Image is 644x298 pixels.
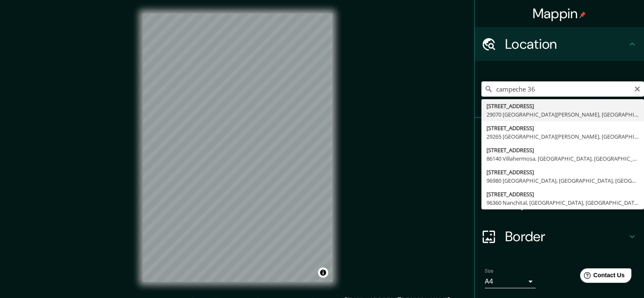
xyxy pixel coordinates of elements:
[481,81,644,97] input: Pick your city or area
[475,186,644,220] div: Layout
[475,118,644,152] div: Pins
[505,36,627,53] h4: Location
[318,267,328,278] button: Toggle attribution
[505,228,627,245] h4: Border
[486,198,639,207] div: 96360 Nanchital, [GEOGRAPHIC_DATA], [GEOGRAPHIC_DATA]
[486,132,639,141] div: 29265 [GEOGRAPHIC_DATA][PERSON_NAME], [GEOGRAPHIC_DATA], [GEOGRAPHIC_DATA]
[569,265,635,289] iframe: Help widget launcher
[143,14,332,282] canvas: Map
[533,5,586,22] h4: Mappin
[485,275,536,288] div: A4
[486,110,639,119] div: 29070 [GEOGRAPHIC_DATA][PERSON_NAME], [GEOGRAPHIC_DATA], [GEOGRAPHIC_DATA]
[486,124,639,132] div: [STREET_ADDRESS]
[634,84,641,92] button: Clear
[475,27,644,61] div: Location
[475,220,644,253] div: Border
[486,154,639,163] div: 86140 Villahermosa, [GEOGRAPHIC_DATA], [GEOGRAPHIC_DATA]
[475,152,644,186] div: Style
[486,146,639,154] div: [STREET_ADDRESS]
[486,168,639,176] div: [STREET_ADDRESS]
[486,102,639,110] div: [STREET_ADDRESS]
[579,11,586,18] img: pin-icon.png
[505,194,627,211] h4: Layout
[485,267,494,275] label: Size
[486,190,639,198] div: [STREET_ADDRESS]
[486,176,639,185] div: 96980 [GEOGRAPHIC_DATA], [GEOGRAPHIC_DATA], [GEOGRAPHIC_DATA]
